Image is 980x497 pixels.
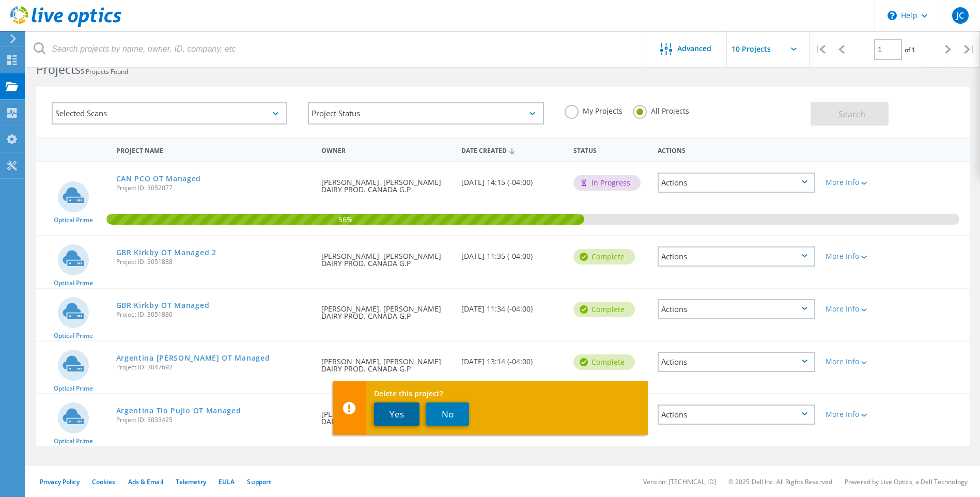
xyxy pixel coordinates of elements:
[92,477,116,486] a: Cookies
[26,31,645,67] input: Search projects by name, owner, ID, company, etc
[176,477,206,486] a: Telemetry
[573,175,641,191] div: In Progress
[316,162,456,204] div: [PERSON_NAME], [PERSON_NAME] DAIRY PROD. CANADA G.P
[54,217,93,223] span: Optical Prime
[845,477,968,486] li: Powered by Live Optics, a Dell Technology
[456,341,568,376] div: [DATE] 13:14 (-04:00)
[116,364,312,370] span: Project ID: 3047692
[826,253,890,260] div: More Info
[826,411,890,418] div: More Info
[116,175,201,182] a: CAN PCO OT Managed
[658,246,815,267] div: Actions
[128,477,163,486] a: Ads & Email
[826,358,890,365] div: More Info
[116,259,312,265] span: Project ID: 3051888
[810,31,831,68] div: |
[316,140,456,159] div: Owner
[573,354,635,370] div: Complete
[52,102,287,125] div: Selected Scans
[116,312,312,318] span: Project ID: 3051886
[308,102,543,125] div: Project Status
[677,45,711,52] span: Advanced
[826,179,890,186] div: More Info
[106,214,584,223] span: 56%
[247,477,271,486] a: Support
[316,236,456,277] div: [PERSON_NAME], [PERSON_NAME] DAIRY PROD. CANADA G.P
[111,140,317,159] div: Project Name
[658,352,815,372] div: Actions
[81,67,128,76] span: 5 Projects Found
[316,289,456,330] div: [PERSON_NAME], [PERSON_NAME] DAIRY PROD. CANADA G.P
[374,402,419,426] button: Yes
[573,249,635,265] div: Complete
[10,22,121,29] a: Live Optics Dashboard
[658,405,815,425] div: Actions
[116,407,241,414] a: Argentina Tio Pujio OT Managed
[573,302,635,317] div: Complete
[116,185,312,191] span: Project ID: 3052077
[652,140,820,159] div: Actions
[40,477,80,486] a: Privacy Policy
[956,11,964,20] span: JC
[54,280,93,286] span: Optical Prime
[316,341,456,383] div: [PERSON_NAME], [PERSON_NAME] DAIRY PROD. CANADA G.P
[643,477,716,486] li: Version: [TECHNICAL_ID]
[374,390,639,397] span: Delete this project?
[905,45,915,54] span: of 1
[116,249,216,256] a: GBR Kirkby OT Managed 2
[728,477,832,486] li: © 2025 Dell Inc. All Rights Reserved
[826,305,890,313] div: More Info
[116,417,312,423] span: Project ID: 3033425
[219,477,235,486] a: EULA
[565,105,623,115] label: My Projects
[838,108,865,120] span: Search
[633,105,689,115] label: All Projects
[116,302,210,309] a: GBR Kirkby OT Managed
[658,299,815,319] div: Actions
[568,140,652,159] div: Status
[426,402,469,426] button: No
[888,11,897,20] svg: \n
[54,333,93,339] span: Optical Prime
[456,162,568,196] div: [DATE] 14:15 (-04:00)
[811,102,889,126] button: Search
[456,289,568,323] div: [DATE] 11:34 (-04:00)
[54,385,93,392] span: Optical Prime
[54,438,93,444] span: Optical Prime
[456,236,568,270] div: [DATE] 11:35 (-04:00)
[456,140,568,160] div: Date Created
[116,354,270,362] a: Argentina [PERSON_NAME] OT Managed
[658,173,815,193] div: Actions
[959,31,980,68] div: |
[316,394,456,436] div: [PERSON_NAME], [PERSON_NAME] DAIRY PROD. CANADA G.P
